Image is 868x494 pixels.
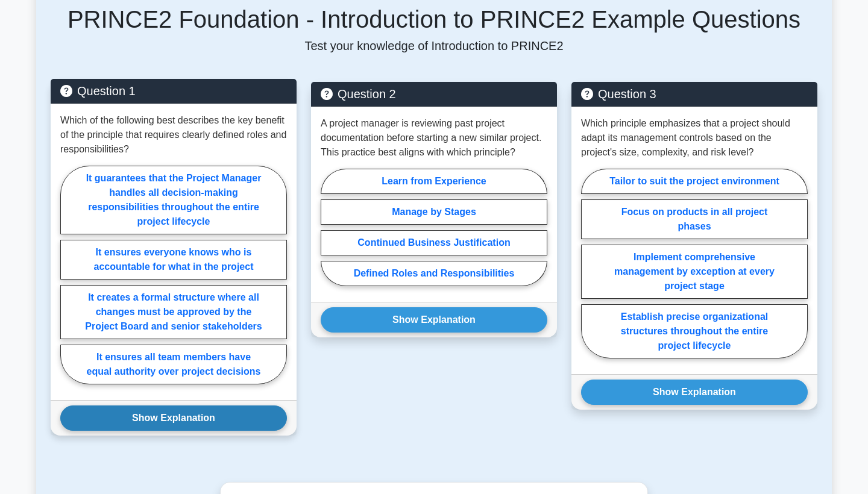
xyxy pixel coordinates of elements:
label: It creates a formal structure where all changes must be approved by the Project Board and senior ... [60,285,287,339]
button: Show Explanation [60,405,287,431]
label: Learn from Experience [321,169,547,194]
label: It guarantees that the Project Manager handles all decision-making responsibilities throughout th... [60,166,287,234]
p: Test your knowledge of Introduction to PRINCE2 [51,39,817,53]
h5: Question 1 [60,84,287,98]
label: It ensures all team members have equal authority over project decisions [60,345,287,384]
p: Which principle emphasizes that a project should adapt its management controls based on the proje... [581,116,808,160]
label: Focus on products in all project phases [581,199,808,239]
label: Continued Business Justification [321,230,547,255]
h5: PRINCE2 Foundation - Introduction to PRINCE2 Example Questions [51,5,817,34]
label: Implement comprehensive management by exception at every project stage [581,245,808,299]
p: Which of the following best describes the key benefit of the principle that requires clearly defi... [60,113,287,157]
label: Defined Roles and Responsibilities [321,261,547,286]
label: Manage by Stages [321,199,547,225]
button: Show Explanation [321,307,547,333]
label: Establish precise organizational structures throughout the entire project lifecycle [581,304,808,358]
h5: Question 3 [581,87,808,101]
h5: Question 2 [321,87,547,101]
button: Show Explanation [581,380,808,405]
p: A project manager is reviewing past project documentation before starting a new similar project. ... [321,116,547,160]
label: It ensures everyone knows who is accountable for what in the project [60,240,287,280]
label: Tailor to suit the project environment [581,169,808,194]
